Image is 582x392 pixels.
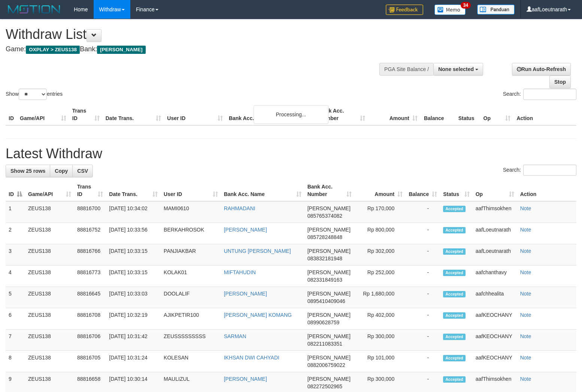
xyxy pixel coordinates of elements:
th: Bank Acc. Number: activate to sort column ascending [304,180,355,201]
a: [PERSON_NAME] [224,291,267,297]
a: CSV [72,165,93,177]
th: Action [517,180,576,201]
td: - [406,287,440,308]
span: Accepted [443,206,466,212]
span: CSV [77,168,88,174]
a: [PERSON_NAME] KOMANG [224,312,292,318]
a: Stop [549,76,571,88]
td: Rp 800,000 [355,223,406,244]
th: Date Trans. [103,104,164,125]
td: Rp 402,000 [355,308,406,330]
span: [PERSON_NAME] [307,376,351,382]
td: - [406,223,440,244]
th: Balance [421,104,455,125]
label: Search: [503,165,576,176]
td: - [406,201,440,223]
span: [PERSON_NAME] [307,205,351,211]
h1: Latest Withdraw [6,146,576,161]
td: MAMI0610 [161,201,221,223]
span: Copy 0882006759022 to clipboard [307,362,345,368]
td: 88816773 [74,266,106,287]
span: Copy 0895410409046 to clipboard [307,298,345,304]
img: MOTION_logo.png [6,4,63,15]
td: aafKEOCHANY [473,330,517,351]
span: Copy [55,168,68,174]
td: ZEUS138 [25,223,74,244]
td: 1 [6,201,25,223]
a: RAHMADANI [224,205,255,211]
td: ZEUS138 [25,201,74,223]
span: [PERSON_NAME] [307,333,351,339]
td: [DATE] 10:34:02 [106,201,161,223]
td: KOLESAN [161,351,221,372]
td: - [406,244,440,266]
span: Accepted [443,227,466,233]
span: Accepted [443,376,466,383]
span: Copy 08990628759 to clipboard [307,319,340,325]
a: Note [520,376,531,382]
select: Showentries [19,89,47,100]
a: Note [520,248,531,254]
th: Trans ID [69,104,103,125]
th: Op: activate to sort column ascending [473,180,517,201]
img: panduan.png [477,4,515,15]
a: Note [520,227,531,233]
div: Processing... [254,105,328,124]
input: Search: [523,165,576,176]
label: Search: [503,89,576,100]
td: BERKAHROSOK [161,223,221,244]
td: 88816708 [74,308,106,330]
th: Balance: activate to sort column ascending [406,180,440,201]
a: Run Auto-Refresh [512,63,571,76]
td: [DATE] 10:33:56 [106,223,161,244]
td: Rp 1,680,000 [355,287,406,308]
td: 88816645 [74,287,106,308]
th: Bank Acc. Name: activate to sort column ascending [221,180,304,201]
td: Rp 252,000 [355,266,406,287]
td: aafchhealita [473,287,517,308]
a: Note [520,355,531,361]
th: Status: activate to sort column ascending [440,180,473,201]
td: ZEUS138 [25,308,74,330]
td: [DATE] 10:33:15 [106,266,161,287]
td: aafKEOCHANY [473,308,517,330]
h1: Withdraw List [6,27,381,42]
td: aafLoeutnarath [473,244,517,266]
th: Op [481,104,514,125]
td: ZEUS138 [25,330,74,351]
td: - [406,330,440,351]
a: UNTUNG [PERSON_NAME] [224,248,291,254]
td: KOLAK01 [161,266,221,287]
th: Amount [368,104,421,125]
td: [DATE] 10:31:42 [106,330,161,351]
span: Accepted [443,291,466,297]
span: Copy 082211083351 to clipboard [307,341,342,347]
span: [PERSON_NAME] [307,269,351,275]
a: IKHSAN DWI CAHYADI [224,355,279,361]
span: Accepted [443,334,466,340]
span: [PERSON_NAME] [307,248,351,254]
td: DOOLALIF [161,287,221,308]
a: Show 25 rows [6,165,50,177]
td: 5 [6,287,25,308]
td: - [406,308,440,330]
th: Game/API [17,104,69,125]
a: [PERSON_NAME] [224,227,267,233]
span: [PERSON_NAME] [307,355,351,361]
td: 8 [6,351,25,372]
label: Show entries [6,89,63,100]
td: [DATE] 10:33:03 [106,287,161,308]
th: Date Trans.: activate to sort column ascending [106,180,161,201]
a: MIFTAHUDIN [224,269,256,275]
td: ZEUSSSSSSSSS [161,330,221,351]
td: 88816700 [74,201,106,223]
a: [PERSON_NAME] [224,376,267,382]
td: AJIKPETIR100 [161,308,221,330]
th: Amount: activate to sort column ascending [355,180,406,201]
th: Bank Acc. Name [226,104,316,125]
td: 6 [6,308,25,330]
td: 88816766 [74,244,106,266]
td: 88816705 [74,351,106,372]
button: None selected [433,63,483,76]
td: Rp 101,000 [355,351,406,372]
